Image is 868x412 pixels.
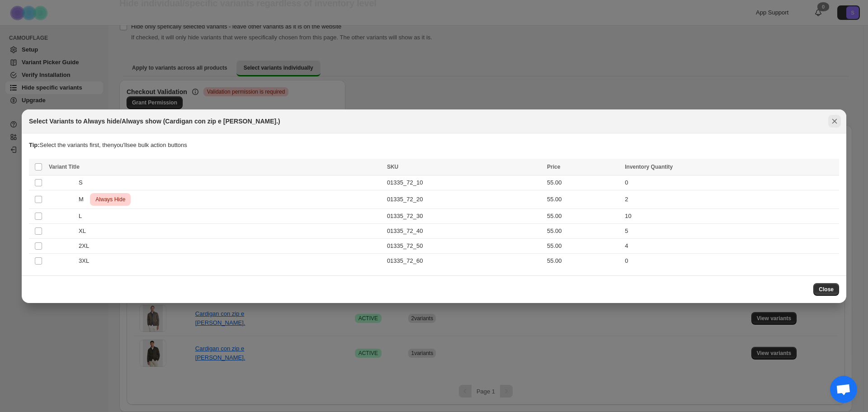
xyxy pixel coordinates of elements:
[384,238,544,253] td: 01335_72_50
[384,223,544,238] td: 01335_72_40
[79,242,94,251] span: 2XL
[544,253,622,268] td: 55.00
[625,164,673,170] span: Inventory Quantity
[384,175,544,190] td: 01335_72_10
[813,283,839,296] button: Close
[79,212,87,221] span: L
[79,178,88,187] span: S
[544,190,622,208] td: 55.00
[29,141,839,150] p: Select the variants first, then you'll see bulk action buttons
[29,142,40,148] strong: Tip:
[622,253,839,268] td: 0
[384,253,544,268] td: 01335_72_60
[828,115,841,128] button: Close
[79,227,90,236] span: XL
[79,195,89,204] span: M
[387,164,398,170] span: SKU
[622,190,839,208] td: 2
[49,164,80,170] span: Variant Title
[544,223,622,238] td: 55.00
[622,238,839,253] td: 4
[622,223,839,238] td: 5
[29,117,280,126] h2: Select Variants to Always hide/Always show (Cardigan con zip e [PERSON_NAME].)
[544,208,622,223] td: 55.00
[79,256,94,265] span: 3XL
[544,175,622,190] td: 55.00
[94,194,127,205] span: Always Hide
[544,238,622,253] td: 55.00
[384,208,544,223] td: 01335_72_30
[622,208,839,223] td: 10
[819,286,834,293] span: Close
[384,190,544,208] td: 01335_72_20
[547,164,560,170] span: Price
[830,376,857,403] div: Aprire la chat
[622,175,839,190] td: 0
